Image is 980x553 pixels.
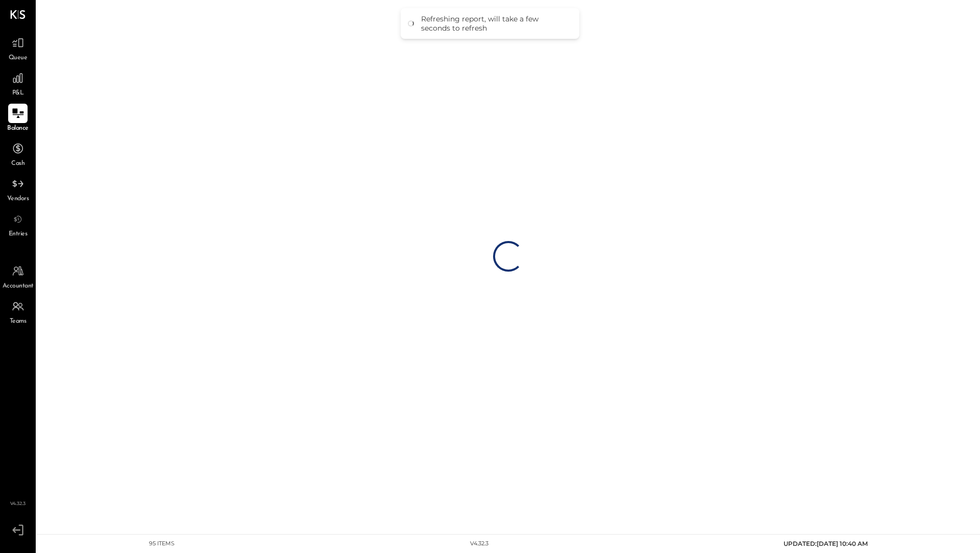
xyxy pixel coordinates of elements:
[1,297,35,326] a: Teams
[1,139,35,169] a: Cash
[470,540,488,548] div: v 4.32.3
[149,540,175,548] div: 95 items
[7,124,29,133] span: Balance
[12,89,24,98] span: P&L
[1,33,35,63] a: Queue
[7,195,29,204] span: Vendors
[3,282,34,291] span: Accountant
[9,230,28,239] span: Entries
[10,317,27,326] span: Teams
[11,159,24,169] span: Cash
[783,540,868,547] span: UPDATED: [DATE] 10:40 AM
[9,54,28,63] span: Queue
[1,174,35,204] a: Vendors
[421,14,569,33] div: Refreshing report, will take a few seconds to refresh
[1,104,35,133] a: Balance
[1,261,35,291] a: Accountant
[1,209,35,239] a: Entries
[1,68,35,98] a: P&L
